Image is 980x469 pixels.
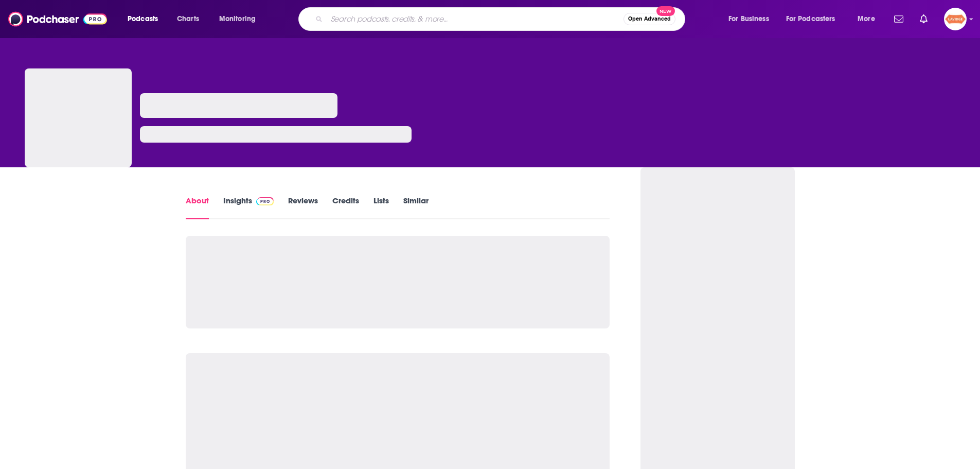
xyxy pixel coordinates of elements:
[944,8,967,30] span: Logged in as brookesanches
[890,10,907,28] a: Show notifications dropdown
[373,196,389,219] a: Lists
[212,11,269,27] button: open menu
[403,196,429,219] a: Similar
[944,8,967,30] img: User Profile
[219,12,256,26] span: Monitoring
[858,12,875,26] span: More
[628,16,671,22] span: Open Advanced
[656,6,675,16] span: New
[623,13,675,25] button: Open AdvancedNew
[944,8,967,30] button: Show profile menu
[223,196,274,219] a: InsightsPodchaser Pro
[120,11,171,27] button: open menu
[327,11,623,27] input: Search podcasts, credits, & more...
[8,9,107,29] img: Podchaser - Follow, Share and Rate Podcasts
[256,197,274,205] img: Podchaser Pro
[170,11,205,27] a: Charts
[308,7,695,31] div: Search podcasts, credits, & more...
[332,196,359,219] a: Credits
[288,196,318,219] a: Reviews
[850,11,888,27] button: open menu
[786,12,835,26] span: For Podcasters
[779,11,850,27] button: open menu
[721,11,782,27] button: open menu
[728,12,769,26] span: For Business
[186,196,209,219] a: About
[177,12,199,26] span: Charts
[916,10,932,28] a: Show notifications dropdown
[128,12,158,26] span: Podcasts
